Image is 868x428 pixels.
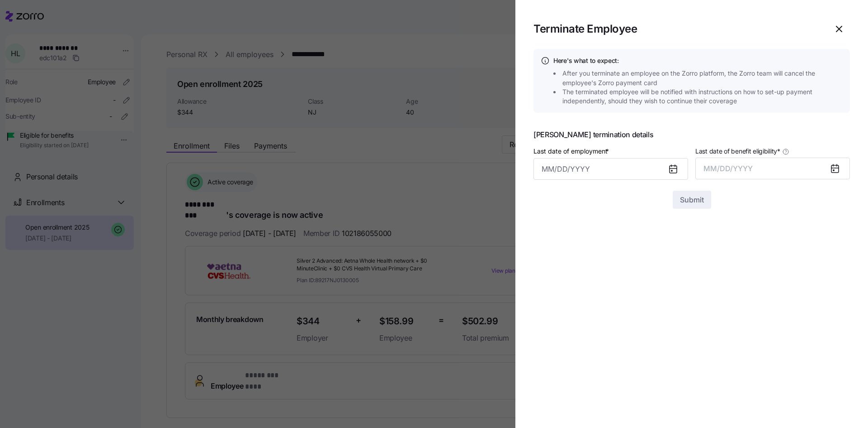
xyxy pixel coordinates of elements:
input: MM/DD/YYYY [533,158,688,180]
span: MM/DD/YYYY [703,164,753,173]
span: [PERSON_NAME] termination details [533,131,850,138]
label: Last date of employment [533,146,611,156]
span: Submit [680,194,704,205]
span: The terminated employee will be notified with instructions on how to set-up payment independently... [562,87,845,106]
button: MM/DD/YYYY [695,158,850,179]
h1: Terminate Employee [533,22,821,36]
span: Last date of benefit eligibility * [695,147,780,156]
h4: Here's what to expect: [553,56,843,65]
button: Submit [673,191,711,209]
span: After you terminate an employee on the Zorro platform, the Zorro team will cancel the employee's ... [562,69,845,87]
